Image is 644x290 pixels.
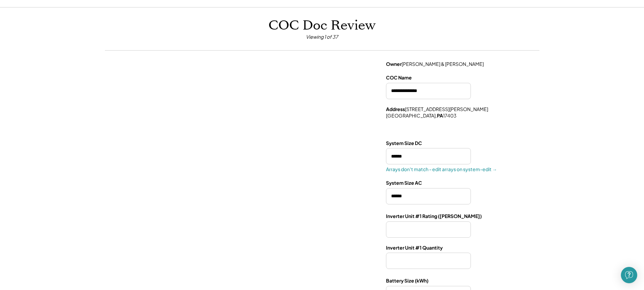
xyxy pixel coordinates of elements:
strong: Address [386,106,405,112]
div: COC Name [386,74,412,81]
div: Inverter Unit #1 Quantity [386,244,443,251]
h1: COC Doc Review [269,18,376,34]
div: Viewing 1 of 37 [306,34,338,40]
div: Battery Size (kWh) [386,277,428,284]
div: [STREET_ADDRESS][PERSON_NAME] [GEOGRAPHIC_DATA], 17403 [386,106,488,119]
strong: PA [437,112,443,119]
a: Arrays don't match - edit arrays on system-edit → [386,166,538,173]
div: System Size DC [386,140,422,147]
div: Open Intercom Messenger [621,267,637,283]
div: [PERSON_NAME] & [PERSON_NAME] [386,61,484,68]
div: System Size AC [386,180,422,186]
div: Inverter Unit #1 Rating ([PERSON_NAME]) [386,213,482,220]
strong: Owner [386,61,402,67]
